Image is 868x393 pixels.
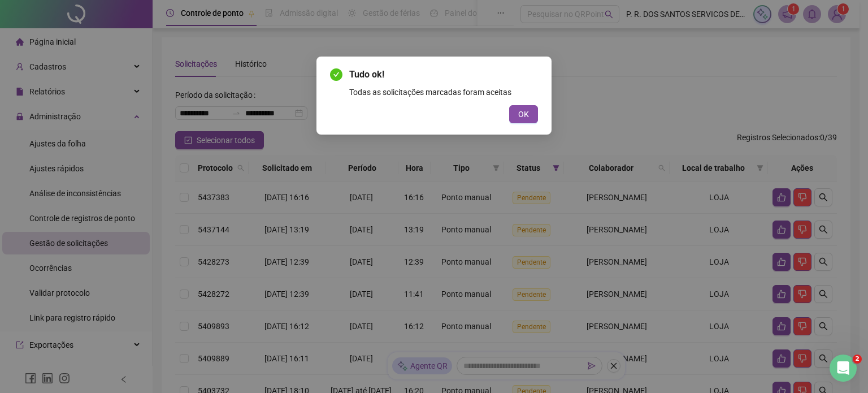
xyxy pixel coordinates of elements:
[853,355,862,364] span: 2
[518,108,529,120] span: OK
[349,68,538,81] span: Tudo ok!
[349,86,538,98] div: Todas as solicitações marcadas foram aceitas
[330,68,342,81] span: check-circle
[830,355,857,382] iframe: Intercom live chat
[509,105,538,123] button: OK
